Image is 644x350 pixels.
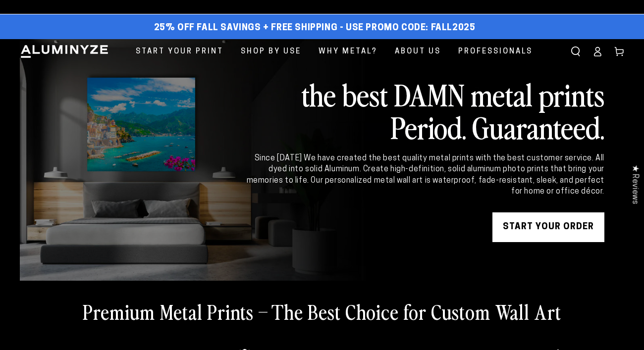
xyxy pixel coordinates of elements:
div: Since [DATE] We have created the best quality metal prints with the best customer service. All dy... [245,153,604,198]
summary: Search our site [565,41,587,62]
h2: Premium Metal Prints – The Best Choice for Custom Wall Art [83,299,561,324]
a: START YOUR Order [492,212,604,242]
span: Start Your Print [136,45,223,58]
a: Start Your Print [128,39,231,64]
img: Aluminyze [20,44,109,59]
div: Click to open Judge.me floating reviews tab [625,157,644,212]
span: 25% off FALL Savings + Free Shipping - Use Promo Code: FALL2025 [154,23,476,34]
span: Professionals [458,45,533,58]
a: Why Metal? [311,39,385,64]
span: Why Metal? [319,45,377,58]
span: Shop By Use [241,45,301,58]
a: Professionals [451,39,540,64]
a: About Us [387,39,448,64]
h2: the best DAMN metal prints Period. Guaranteed. [245,78,604,143]
span: About Us [395,45,441,58]
a: Shop By Use [233,39,309,64]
